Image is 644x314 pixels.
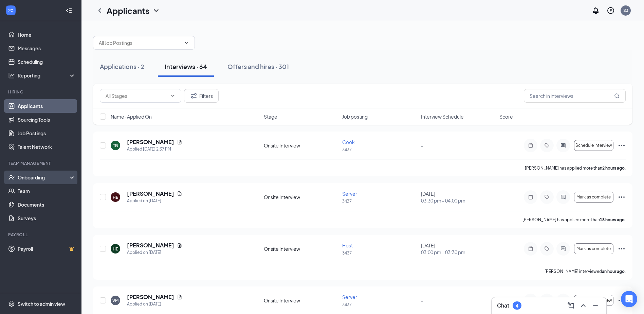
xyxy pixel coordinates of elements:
svg: Document [177,139,182,145]
input: Search in interviews [524,89,626,103]
div: Onsite Interview [264,245,338,252]
svg: ComposeMessage [567,301,575,310]
span: Name · Applied On [111,113,152,120]
svg: QuestionInfo [607,6,615,15]
a: Team [18,184,76,198]
svg: ChevronLeft [96,6,104,15]
div: Team Management [8,160,74,166]
div: Applied [DATE] 2:37 PM [127,146,182,153]
h5: [PERSON_NAME] [127,138,174,146]
div: Onboarding [18,174,70,181]
svg: Tag [543,246,551,251]
h3: Chat [497,302,509,309]
span: Mark as complete [576,195,611,199]
p: 3437 [342,302,417,308]
a: Job Postings [18,126,76,140]
div: Switch to admin view [18,300,65,307]
svg: Collapse [66,7,72,14]
p: [PERSON_NAME] interviewed . [545,268,626,274]
span: Mark as complete [576,246,611,251]
div: Applications · 2 [100,62,144,71]
svg: ChevronDown [170,93,176,99]
div: Applied on [DATE] [127,197,182,204]
svg: Document [177,294,182,300]
button: Mark as complete [574,192,613,203]
svg: Analysis [8,72,15,79]
svg: Ellipses [618,193,626,201]
span: Server [342,294,357,300]
div: Onsite Interview [264,194,338,200]
svg: Document [177,191,182,196]
div: Hiring [8,89,74,95]
span: - [421,142,423,149]
button: Filter Filters [184,89,219,103]
div: HE [113,246,118,252]
div: Interviews · 64 [165,62,207,71]
div: S3 [623,7,628,13]
p: [PERSON_NAME] has applied more than . [522,217,626,223]
svg: ActiveChat [559,194,567,200]
div: Offers and hires · 301 [227,62,289,71]
svg: ActiveChat [559,143,567,148]
svg: ChevronDown [152,6,160,15]
svg: Ellipses [618,245,626,253]
div: Open Intercom Messenger [621,291,637,307]
button: ChevronUp [578,300,589,311]
span: 03:30 pm - 04:00 pm [421,197,495,204]
span: Stage [264,113,277,120]
div: VM [112,298,118,303]
svg: ChevronUp [579,301,587,310]
svg: Minimize [591,301,600,310]
input: All Stages [106,92,167,100]
svg: Notifications [592,6,600,15]
svg: Note [527,143,535,148]
p: [PERSON_NAME] has applied more than . [525,165,626,171]
div: 4 [516,303,518,309]
svg: Settings [8,300,15,307]
svg: Note [527,194,535,200]
a: Talent Network [18,140,76,154]
b: an hour ago [602,269,625,274]
h1: Applicants [107,5,149,16]
svg: Tag [543,194,551,200]
span: Server [342,191,357,197]
div: Applied on [DATE] [127,301,182,308]
svg: Tag [543,143,551,148]
span: Schedule interview [575,143,612,148]
button: Minimize [590,300,601,311]
div: Payroll [8,232,74,238]
h5: [PERSON_NAME] [127,242,174,249]
svg: Note [527,246,535,251]
svg: Filter [190,92,198,100]
b: 2 hours ago [602,165,625,171]
div: Onsite Interview [264,142,338,149]
div: Onsite Interview [264,297,338,304]
svg: Ellipses [618,141,626,150]
b: 18 hours ago [600,217,625,222]
svg: ChevronDown [184,40,189,46]
span: Job posting [342,113,368,120]
svg: MagnifyingGlass [614,93,620,99]
button: Schedule interview [574,140,613,151]
span: Cook [342,139,355,145]
div: Reporting [18,72,76,79]
svg: Document [177,243,182,248]
span: 03:00 pm - 03:30 pm [421,249,495,256]
span: Score [499,113,513,120]
h5: [PERSON_NAME] [127,293,174,301]
span: - [421,297,423,303]
a: Scheduling [18,55,76,69]
span: Interview Schedule [421,113,464,120]
a: Home [18,28,76,41]
a: Applicants [18,99,76,113]
a: Documents [18,198,76,211]
svg: UserCheck [8,174,15,181]
div: HE [113,194,118,200]
div: TB [113,143,118,149]
p: 3437 [342,198,417,204]
h5: [PERSON_NAME] [127,190,174,197]
svg: Ellipses [618,296,626,304]
a: Messages [18,41,76,55]
input: All Job Postings [99,39,181,47]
